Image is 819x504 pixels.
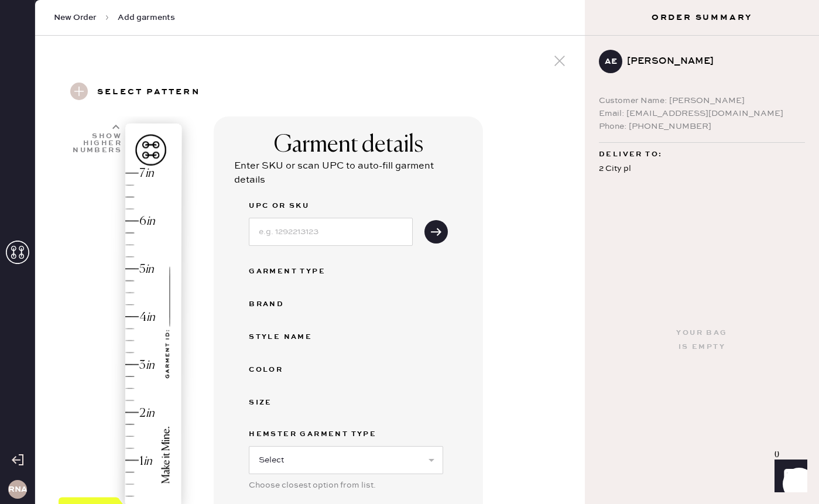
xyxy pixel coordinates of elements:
[249,396,342,410] div: Size
[249,218,413,246] input: e.g. 1292213123
[145,166,154,181] div: in
[249,479,443,492] div: Choose closest option from list.
[599,148,662,162] span: Deliver to:
[599,120,805,133] div: Phone: [PHONE_NUMBER]
[139,166,145,181] div: 7
[605,57,617,66] h3: AE
[763,451,814,502] iframe: Front Chat
[599,94,805,107] div: Customer Name: [PERSON_NAME]
[249,297,342,311] div: Brand
[627,54,796,68] div: [PERSON_NAME]
[234,159,462,187] div: Enter SKU or scan UPC to auto-fill garment details
[249,363,342,377] div: Color
[118,12,175,23] span: Add garments
[676,326,727,354] div: Your bag is empty
[249,265,342,279] div: Garment Type
[97,83,200,102] h3: Select pattern
[249,427,443,441] label: Hemster Garment Type
[71,133,122,154] div: Show higher numbers
[8,485,27,493] h3: RNA
[249,330,342,344] div: Style name
[249,199,413,213] label: UPC or SKU
[274,131,423,159] div: Garment details
[599,162,805,206] div: 2 City pl 633 [GEOGRAPHIC_DATA] , TN 37209
[54,12,97,23] span: New Order
[585,12,819,23] h3: Order Summary
[599,107,805,120] div: Email: [EMAIL_ADDRESS][DOMAIN_NAME]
